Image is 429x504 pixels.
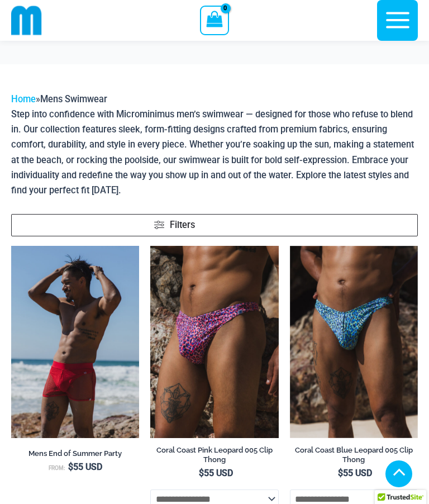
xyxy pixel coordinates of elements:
[150,246,278,438] img: Coral Coast Pink Leopard 005 Clip Thong 01
[11,246,139,438] img: Aruba Red 008 Zip Trunk 02v2
[199,468,204,478] span: $
[290,246,418,438] img: Coral Coast Blue Leopard 005 Clip Thong 05
[170,218,195,232] span: Filters
[68,462,102,472] bdi: 55 USD
[11,5,42,36] img: cropped mm emblem
[150,445,278,468] a: Coral Coast Pink Leopard 005 Clip Thong
[200,6,228,35] a: View Shopping Cart, empty
[290,445,418,468] a: Coral Coast Blue Leopard 005 Clip Thong
[11,214,418,237] a: Filters
[338,468,343,478] span: $
[40,94,107,104] span: Mens Swimwear
[11,449,139,458] h2: Mens End of Summer Party
[11,94,107,104] span: »
[11,449,139,462] a: Mens End of Summer Party
[290,246,418,438] a: Coral Coast Blue Leopard 005 Clip Thong 05Coral Coast Blue Leopard 005 Clip Thong 04Coral Coast B...
[338,468,372,478] bdi: 55 USD
[199,468,233,478] bdi: 55 USD
[11,94,36,104] a: Home
[68,462,73,472] span: $
[11,246,139,438] a: Aruba Red 008 Zip Trunk 02v2Aruba Red 008 Zip Trunk 03Aruba Red 008 Zip Trunk 03
[290,445,418,464] h2: Coral Coast Blue Leopard 005 Clip Thong
[150,246,278,438] a: Coral Coast Pink Leopard 005 Clip Thong 01Coral Coast Pink Leopard 005 Clip Thong 02Coral Coast P...
[49,465,65,471] span: From:
[150,445,278,464] h2: Coral Coast Pink Leopard 005 Clip Thong
[11,107,418,198] p: Step into confidence with Microminimus men’s swimwear — designed for those who refuse to blend in...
